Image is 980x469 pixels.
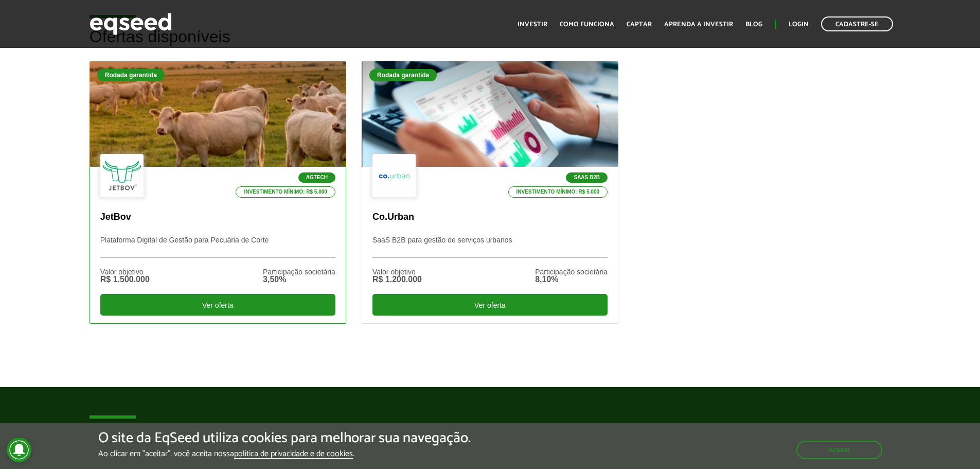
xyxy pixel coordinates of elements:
p: Ao clicar em "aceitar", você aceita nossa . [98,449,471,459]
p: JetBov [100,212,335,223]
p: Investimento mínimo: R$ 5.000 [236,186,335,198]
a: Como funciona [560,21,614,28]
div: Valor objetivo [372,268,422,275]
a: Rodada garantida Agtech Investimento mínimo: R$ 5.000 JetBov Plataforma Digital de Gestão para Pe... [90,61,346,324]
div: Rodada garantida [369,69,437,81]
div: Ver oferta [372,294,608,316]
a: Login [789,21,809,28]
div: Rodada garantida [97,69,165,81]
div: 3,50% [263,275,335,284]
a: Captar [627,21,652,28]
div: Participação societária [535,268,608,275]
p: Co.Urban [372,212,608,223]
button: Aceitar [796,441,882,459]
a: Rodada garantida SaaS B2B Investimento mínimo: R$ 5.000 Co.Urban SaaS B2B para gestão de serviços... [362,61,618,324]
div: Ver oferta [100,294,335,316]
h5: O site da EqSeed utiliza cookies para melhorar sua navegação. [98,430,471,446]
img: EqSeed [90,10,172,38]
a: Investir [518,21,547,28]
p: Investimento mínimo: R$ 5.000 [508,186,608,198]
p: SaaS B2B para gestão de serviços urbanos [372,236,608,258]
a: Aprenda a investir [664,21,733,28]
p: Plataforma Digital de Gestão para Pecuária de Corte [100,236,335,258]
a: Blog [745,21,762,28]
div: 8,10% [535,275,608,284]
p: SaaS B2B [566,172,608,183]
div: Participação societária [263,268,335,275]
div: R$ 1.500.000 [100,275,150,284]
div: R$ 1.200.000 [372,275,422,284]
a: Cadastre-se [821,16,893,31]
p: Agtech [298,172,335,183]
a: política de privacidade e de cookies [234,450,353,459]
div: Valor objetivo [100,268,150,275]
